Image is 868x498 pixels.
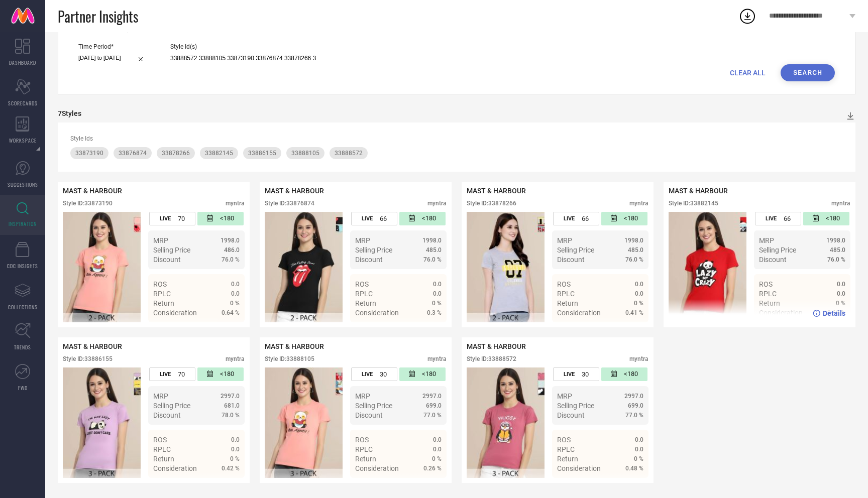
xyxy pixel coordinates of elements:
span: ROS [355,436,369,444]
span: 33888572 [335,150,363,157]
span: 0.64 % [222,309,240,316]
div: Number of days since the style was first listed on the platform [601,212,647,225]
span: RPLC [557,290,575,298]
img: Style preview image [467,212,545,322]
div: Number of days since the style was first listed on the platform [803,212,849,225]
span: 33888105 [291,150,319,157]
span: Details [621,482,643,490]
div: Click to view image [63,367,141,478]
div: Click to view image [669,212,746,322]
span: CLEAR ALL [730,69,766,77]
span: Selling Price [557,246,594,254]
span: MRP [759,236,774,244]
span: 485.0 [628,246,643,254]
span: Discount [355,411,383,419]
span: 485.0 [426,246,442,254]
span: Selling Price [355,246,392,254]
div: myntra [226,355,245,362]
span: 76.0 % [827,256,845,263]
span: ROS [557,436,571,444]
span: Consideration [557,309,601,317]
span: Selling Price [153,246,190,254]
span: MRP [557,236,572,244]
span: MAST & HARBOUR [63,187,122,195]
span: Return [557,299,578,307]
span: 0.0 [837,281,845,288]
a: Details [611,327,643,335]
span: RPLC [355,445,373,453]
span: 0.0 [635,290,643,297]
span: ROS [557,280,571,288]
span: Consideration [153,464,197,472]
div: Number of days since the style was first listed on the platform [197,367,244,381]
span: MAST & HARBOUR [63,342,122,350]
span: Discount [355,256,383,264]
span: MAST & HARBOUR [467,187,526,195]
span: LIVE [362,215,373,222]
span: ROS [355,280,369,288]
div: myntra [629,355,648,362]
span: MRP [153,236,168,244]
span: FWD [18,384,28,392]
span: Discount [153,411,181,419]
div: Click to view image [467,367,545,478]
div: Number of days since the style was first listed on the platform [399,367,446,381]
span: LIVE [160,215,171,222]
span: WORKSPACE [9,137,37,144]
span: <180 [624,370,638,379]
div: Style ID: 33888105 [265,355,314,362]
span: 0.0 [231,281,240,288]
div: Style Ids [70,135,843,142]
span: 0.42 % [222,465,240,472]
div: Number of days the style has been live on the platform [149,367,195,381]
span: 30 [380,370,387,378]
div: Number of days the style has been live on the platform [755,212,801,225]
span: 76.0 % [222,256,240,263]
span: COLLECTIONS [8,303,38,311]
span: 0.0 [231,290,240,297]
span: Discount [557,256,585,264]
span: Return [153,299,174,307]
span: Selling Price [355,402,392,410]
span: 0.0 [231,436,240,443]
span: Details [217,482,240,490]
div: Click to view image [265,212,343,322]
span: Consideration [153,309,197,317]
span: CDC INSIGHTS [7,262,38,270]
span: 0 % [634,300,643,307]
span: TRENDS [14,343,31,351]
span: Selling Price [153,402,190,410]
span: Details [217,327,240,335]
span: 76.0 % [625,256,643,263]
span: DASHBOARD [9,59,36,66]
div: Number of days the style has been live on the platform [351,367,397,381]
span: 0 % [230,300,240,307]
span: Details [419,327,442,335]
div: Number of days since the style was first listed on the platform [197,212,244,225]
span: Return [355,455,376,463]
span: 486.0 [224,246,240,254]
span: 0.0 [231,446,240,453]
div: Style ID: 33882145 [669,200,718,207]
a: Details [207,482,240,490]
div: myntra [831,200,850,207]
span: 0 % [432,300,442,307]
span: Discount [153,256,181,264]
span: 0 % [634,455,643,462]
span: Consideration [557,464,601,472]
span: 33876874 [119,150,147,157]
span: 1998.0 [624,237,643,244]
span: 33882145 [205,150,233,157]
div: Number of days the style has been live on the platform [553,367,599,381]
div: myntra [226,200,245,207]
span: MRP [557,392,572,400]
a: Details [611,482,643,490]
span: 0.26 % [423,465,442,472]
span: 699.0 [426,402,442,409]
span: Partner Insights [58,6,138,27]
span: <180 [624,214,638,223]
span: 33878266 [162,150,190,157]
img: Style preview image [467,367,545,478]
span: 1998.0 [826,237,845,244]
span: 0 % [230,455,240,462]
